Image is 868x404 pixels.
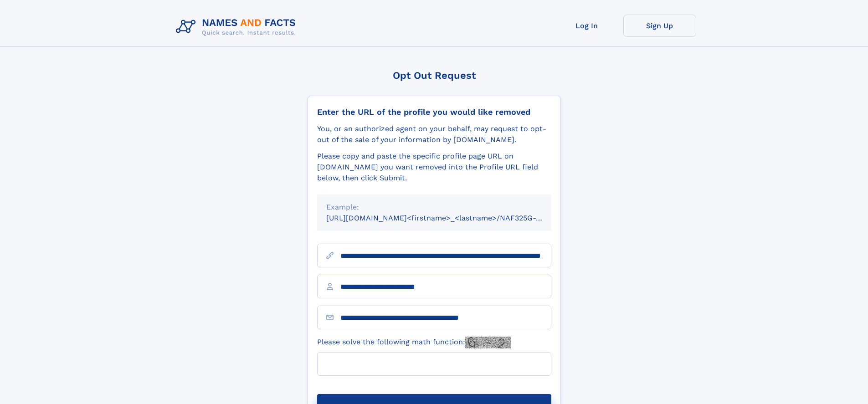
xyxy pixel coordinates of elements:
small: [URL][DOMAIN_NAME]<firstname>_<lastname>/NAF325G-xxxxxxxx [326,214,569,222]
div: Opt Out Request [308,70,561,81]
div: Please copy and paste the specific profile page URL on [DOMAIN_NAME] you want removed into the Pr... [317,151,551,184]
a: Log In [550,15,623,37]
img: Logo Names and Facts [172,15,303,39]
div: Example: [326,202,542,213]
label: Please solve the following math function: [317,337,511,348]
div: You, or an authorized agent on your behalf, may request to opt-out of the sale of your informatio... [317,123,551,145]
a: Sign Up [623,15,696,37]
div: Enter the URL of the profile you would like removed [317,107,551,117]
